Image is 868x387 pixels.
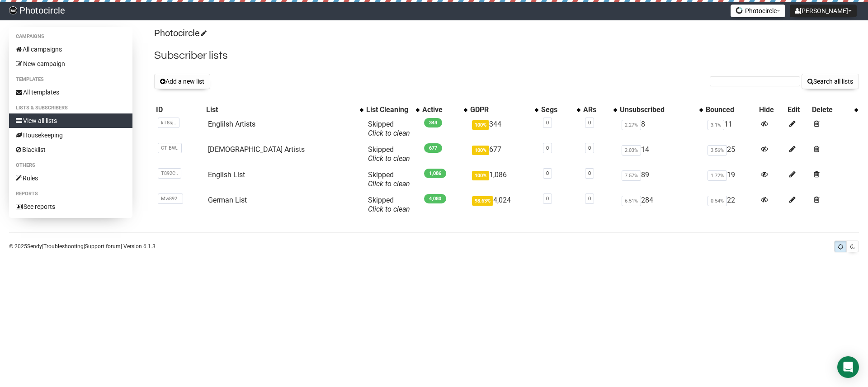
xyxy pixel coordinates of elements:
[708,170,727,181] span: 1.72%
[154,104,204,116] th: ID: No sort applied, sorting is disabled
[9,57,132,71] a: New campaign
[9,74,132,85] li: Templates
[622,170,641,181] span: 7.57%
[9,199,132,214] a: See reports
[208,196,247,204] a: German List
[368,179,410,188] a: Click to clean
[706,105,756,114] div: Bounced
[708,145,727,156] span: 3.56%
[156,105,203,114] div: ID
[9,103,132,113] li: Lists & subscribers
[158,193,183,204] span: Mw892..
[9,6,17,14] img: fe0ac96f871811c27bc5198788909dbb
[618,104,703,116] th: Unsubscribed: No sort applied, activate to apply an ascending sort
[472,171,489,180] span: 100%
[588,196,591,202] a: 0
[27,243,42,250] a: Sendy
[422,105,459,114] div: Active
[546,196,549,202] a: 0
[154,74,210,89] button: Add a new list
[622,145,641,156] span: 2.03%
[424,143,442,153] span: 677
[368,170,410,188] span: Skipped
[790,5,857,17] button: [PERSON_NAME]
[704,116,758,142] td: 11
[206,105,355,114] div: List
[208,120,255,128] a: Englilsh Artists
[581,104,618,116] th: ARs: No sort applied, activate to apply an ascending sort
[704,104,758,116] th: Bounced: No sort applied, sorting is disabled
[9,42,132,57] a: All campaigns
[158,168,181,179] span: T892C..
[468,167,539,192] td: 1,086
[472,196,493,206] span: 98.63%
[468,192,539,217] td: 4,024
[366,105,411,114] div: List Cleaning
[468,104,539,116] th: GDPR: No sort applied, activate to apply an ascending sort
[810,104,859,116] th: Delete: No sort applied, activate to apply an ascending sort
[704,192,758,217] td: 22
[43,243,84,250] a: Troubleshooting
[9,31,132,42] li: Campaigns
[9,142,132,157] a: Blacklist
[618,167,703,192] td: 89
[541,105,572,114] div: Segs
[472,120,489,130] span: 100%
[9,241,156,251] p: © 2025 | | | Version 6.1.3
[812,105,850,114] div: Delete
[622,196,641,206] span: 6.51%
[731,5,785,17] button: Photocircle
[546,120,549,126] a: 0
[424,118,442,127] span: 344
[368,154,410,163] a: Click to clean
[708,196,727,206] span: 0.54%
[618,142,703,167] td: 14
[546,170,549,176] a: 0
[622,120,641,130] span: 2.27%
[468,142,539,167] td: 677
[704,142,758,167] td: 25
[368,196,410,213] span: Skipped
[757,104,786,116] th: Hide: No sort applied, sorting is disabled
[364,104,420,116] th: List Cleaning: No sort applied, activate to apply an ascending sort
[158,143,182,153] span: CTIBW..
[154,28,205,38] a: Photocircle
[9,189,132,199] li: Reports
[208,145,305,154] a: [DEMOGRAPHIC_DATA] Artists
[539,104,581,116] th: Segs: No sort applied, activate to apply an ascending sort
[472,146,489,155] span: 100%
[368,205,410,213] a: Click to clean
[9,113,132,128] a: View all lists
[588,170,591,176] a: 0
[368,120,410,137] span: Skipped
[546,145,549,151] a: 0
[759,105,784,114] div: Hide
[204,104,364,116] th: List: No sort applied, activate to apply an ascending sort
[9,171,132,185] a: Rules
[470,105,530,114] div: GDPR
[736,7,743,14] img: 1.png
[583,105,609,114] div: ARs
[704,167,758,192] td: 19
[9,128,132,142] a: Housekeeping
[368,145,410,163] span: Skipped
[424,194,446,203] span: 4,080
[85,243,121,250] a: Support forum
[420,104,468,116] th: Active: No sort applied, activate to apply an ascending sort
[618,116,703,142] td: 8
[368,129,410,137] a: Click to clean
[788,105,808,114] div: Edit
[468,116,539,142] td: 344
[620,105,694,114] div: Unsubscribed
[9,85,132,99] a: All templates
[9,160,132,171] li: Others
[208,170,245,179] a: English List
[424,169,446,178] span: 1,086
[786,104,810,116] th: Edit: No sort applied, sorting is disabled
[708,120,724,130] span: 3.1%
[588,145,591,151] a: 0
[154,47,859,64] h2: Subscriber lists
[837,356,859,378] div: Open Intercom Messenger
[618,192,703,217] td: 284
[158,118,179,128] span: kT8sj..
